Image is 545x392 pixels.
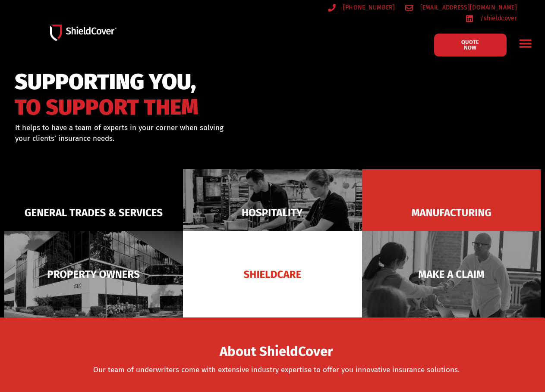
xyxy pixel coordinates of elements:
[434,34,507,56] a: QUOTE NOW
[328,2,395,13] a: [PHONE_NUMBER]
[220,349,333,358] a: About ShieldCover
[466,13,517,24] a: /shieldcover
[220,346,333,357] span: About ShieldCover
[455,39,486,50] span: QUOTE NOW
[515,33,536,53] div: Menu Toggle
[15,122,306,144] div: It helps to have a team of experts in your corner when solving
[15,133,306,144] p: your clients’ insurance needs.
[418,2,517,13] span: [EMAIL_ADDRESS][DOMAIN_NAME]
[15,73,198,91] span: SUPPORTING YOU,
[93,365,460,374] a: Our team of underwriters come with extensive industry expertise to offer you innovative insurance...
[405,2,517,13] a: [EMAIL_ADDRESS][DOMAIN_NAME]
[341,2,395,13] span: [PHONE_NUMBER]
[50,25,117,41] img: Shield-Cover-Underwriting-Australia-logo-full
[478,13,517,24] span: /shieldcover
